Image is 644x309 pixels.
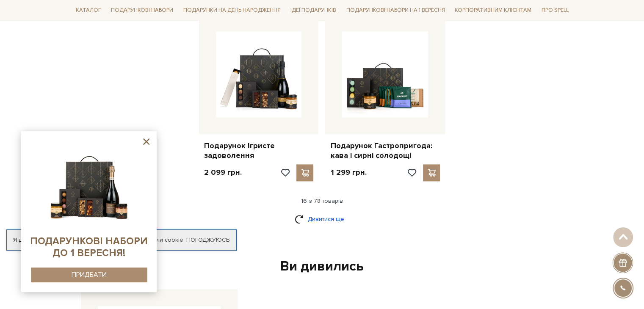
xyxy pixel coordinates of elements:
div: Ви дивились [77,258,567,276]
a: Подарунок Ігристе задоволення [204,141,314,161]
a: Корпоративним клієнтам [451,3,535,18]
p: 2 099 грн. [204,168,242,177]
a: Ідеї подарунків [287,4,340,17]
div: 16 з 78 товарів [69,197,575,205]
a: Дивитися ще [295,212,350,226]
a: Подарунок Гастропригода: кава і сирні солодощі [330,141,440,161]
a: Подарункові набори на 1 Вересня [343,3,448,18]
a: Про Spell [538,4,572,17]
p: 1 299 грн. [330,168,366,177]
div: Я дозволяю [DOMAIN_NAME] використовувати [7,236,236,244]
a: Каталог [72,4,105,17]
a: файли cookie [145,236,183,243]
a: Подарунки на День народження [180,4,284,17]
a: Подарункові набори [108,4,177,17]
a: Погоджуюсь [186,236,229,244]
